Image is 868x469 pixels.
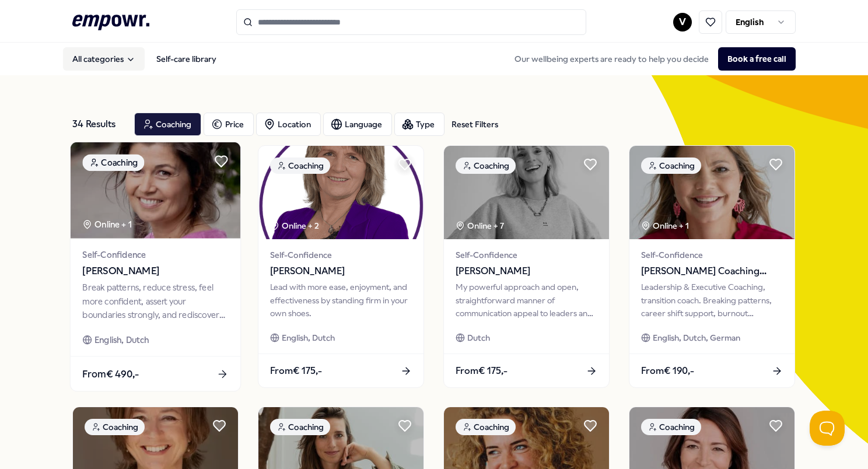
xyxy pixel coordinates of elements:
[641,419,701,435] div: Coaching
[270,249,412,261] span: Self-Confidence
[444,146,609,239] img: package image
[270,157,330,174] div: Coaching
[641,219,689,232] div: Online + 1
[236,9,586,35] input: Search for products, categories or subcategories
[653,331,740,344] span: English, Dutch, German
[94,333,149,346] span: English, Dutch
[452,118,498,131] div: Reset Filters
[82,154,144,171] div: Coaching
[456,419,516,435] div: Coaching
[258,146,423,239] img: package image
[71,142,240,239] img: package image
[673,13,692,32] button: V
[629,146,794,239] img: package image
[641,249,783,261] span: Self-Confidence
[810,411,845,446] iframe: Help Scout Beacon - Open
[204,113,254,136] button: Price
[323,113,392,136] button: Language
[270,264,412,279] span: [PERSON_NAME]
[456,363,508,379] span: From € 175,-
[82,281,228,321] div: Break patterns, reduce stress, feel more confident, assert your boundaries strongly, and rediscov...
[467,331,490,344] span: Dutch
[270,219,319,232] div: Online + 2
[456,281,597,320] div: My powerful approach and open, straightforward manner of communication appeal to leaders and deci...
[82,366,139,381] span: From € 490,-
[82,218,131,231] div: Online + 1
[72,113,125,136] div: 34 Results
[134,113,201,136] button: Coaching
[641,363,694,379] span: From € 190,-
[456,249,597,261] span: Self-Confidence
[82,264,228,279] span: [PERSON_NAME]
[629,145,795,388] a: package imageCoachingOnline + 1Self-Confidence[PERSON_NAME] Coaching Facilitation TeamsLeadership...
[641,281,783,320] div: Leadership & Executive Coaching, transition coach. Breaking patterns, career shift support, burno...
[256,113,321,136] button: Location
[505,47,796,71] div: Our wellbeing experts are ready to help you decide
[641,157,701,174] div: Coaching
[394,113,444,136] button: Type
[82,248,228,261] span: Self-Confidence
[270,419,330,435] div: Coaching
[270,363,322,379] span: From € 175,-
[70,142,242,392] a: package imageCoachingOnline + 1Self-Confidence[PERSON_NAME]Break patterns, reduce stress, feel mo...
[63,47,226,71] nav: Main
[270,281,412,320] div: Lead with more ease, enjoyment, and effectiveness by standing firm in your own shoes.
[456,157,516,174] div: Coaching
[443,145,610,388] a: package imageCoachingOnline + 7Self-Confidence[PERSON_NAME]My powerful approach and open, straigh...
[147,47,226,71] a: Self-care library
[282,331,335,344] span: English, Dutch
[63,47,145,71] button: All categories
[718,47,796,71] button: Book a free call
[456,219,504,232] div: Online + 7
[258,145,424,388] a: package imageCoachingOnline + 2Self-Confidence[PERSON_NAME]Lead with more ease, enjoyment, and ef...
[456,264,597,279] span: [PERSON_NAME]
[85,419,145,435] div: Coaching
[641,264,783,279] span: [PERSON_NAME] Coaching Facilitation Teams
